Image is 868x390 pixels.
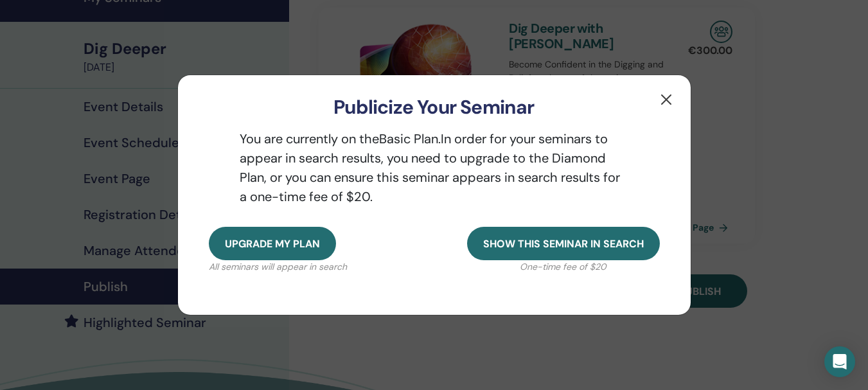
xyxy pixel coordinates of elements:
h3: Publicize Your Seminar [199,96,670,119]
button: Upgrade my plan [209,227,336,260]
p: You are currently on the Basic Plan. In order for your seminars to appear in search results, you ... [209,129,660,206]
div: Open Intercom Messenger [824,346,855,377]
span: Show this seminar in search [483,237,644,251]
span: Upgrade my plan [225,237,320,251]
p: One-time fee of $20 [467,260,660,274]
p: All seminars will appear in search [209,260,347,274]
button: Show this seminar in search [467,227,660,260]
